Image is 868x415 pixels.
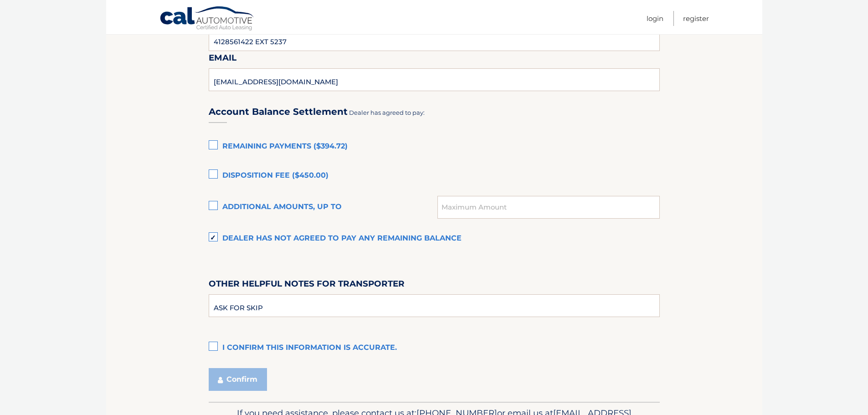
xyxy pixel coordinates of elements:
[209,368,267,391] button: Confirm
[209,138,660,156] label: Remaining Payments ($394.72)
[683,11,709,26] a: Register
[209,230,660,248] label: Dealer has not agreed to pay any remaining balance
[209,167,660,185] label: Disposition Fee ($450.00)
[209,51,236,68] label: Email
[209,339,660,357] label: I confirm this information is accurate.
[209,106,348,118] h3: Account Balance Settlement
[349,109,425,116] span: Dealer has agreed to pay:
[437,196,659,219] input: Maximum Amount
[647,11,663,26] a: Login
[209,277,405,294] label: Other helpful notes for transporter
[209,198,438,216] label: Additional amounts, up to
[159,6,255,32] a: Cal Automotive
